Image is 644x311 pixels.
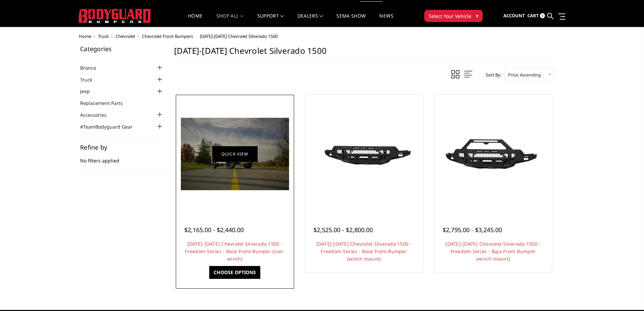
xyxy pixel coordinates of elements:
[443,226,502,234] span: $2,795.00 - $3,245.00
[80,64,104,71] a: Bronco
[424,10,483,22] button: Select Your Vehicle
[503,13,525,19] span: Account
[216,14,244,27] a: shop all
[313,226,373,234] span: $2,525.00 - $2,800.00
[80,111,115,118] a: Accessories
[177,96,292,212] a: 2022-2025 Chevrolet Silverado 1500 - Freedom Series - Base Front Bumper (non-winch) 2022-2025 Che...
[310,124,418,184] img: 2022-2025 Chevrolet Silverado 1500 - Freedom Series - Base Front Bumper (winch mount)
[80,144,164,150] h5: Refine by
[116,33,135,39] a: Chevrolet
[209,266,260,279] a: Choose Options
[307,96,422,212] a: 2022-2025 Chevrolet Silverado 1500 - Freedom Series - Base Front Bumper (winch mount) 2022-2025 C...
[185,241,285,262] a: [DATE]-[DATE] Chevrolet Silverado 1500 - Freedom Series - Base Front Bumper (non-winch)
[79,9,151,23] img: BODYGUARD BUMPERS
[527,7,545,25] a: Cart 0
[80,99,131,107] a: Replacement Parts
[142,33,193,39] a: Chevrolet Front Bumpers
[80,46,164,52] h5: Categories
[184,226,244,234] span: $2,165.00 - $2,440.00
[476,12,478,19] span: ▾
[445,241,541,262] a: [DATE]-[DATE] Chevrolet Silverado 1500 - Freedom Series - Baja Front Bumper (winch mount)
[257,14,284,27] a: Support
[503,7,525,25] a: Account
[316,241,412,262] a: [DATE]-[DATE] Chevrolet Silverado 1500 - Freedom Series - Base Front Bumper (winch mount)
[80,123,141,130] a: #TeamBodyguard Gear
[439,124,547,184] img: 2022-2025 Chevrolet Silverado 1500 - Freedom Series - Baja Front Bumper (winch mount)
[436,96,551,212] a: 2022-2025 Chevrolet Silverado 1500 - Freedom Series - Baja Front Bumper (winch mount)
[79,33,91,39] a: Home
[336,14,366,27] a: SEMA Show
[80,88,98,95] a: Jeep
[181,118,289,190] img: 2022-2025 Chevrolet Silverado 1500 - Freedom Series - Base Front Bumper (non-winch)
[80,76,101,83] a: Truck
[188,14,202,27] a: Home
[200,33,278,39] span: [DATE]-[DATE] Chevrolet Silverado 1500
[429,13,471,20] span: Select Your Vehicle
[379,14,393,27] a: News
[80,144,164,171] div: No filters applied
[527,13,539,19] span: Cart
[98,33,109,39] a: Truck
[212,146,258,162] a: Quick view
[297,14,323,27] a: Dealers
[174,46,554,61] h1: [DATE]-[DATE] Chevrolet Silverado 1500
[482,70,501,80] label: Sort By:
[540,13,545,18] span: 0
